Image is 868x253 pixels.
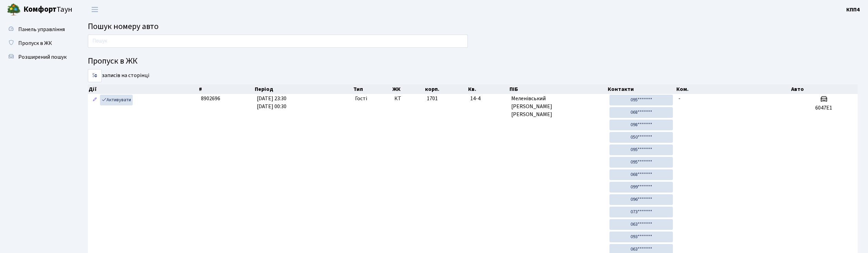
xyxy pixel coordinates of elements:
[91,95,99,105] a: Редагувати
[790,84,858,94] th: Авто
[23,4,57,15] b: Комфорт
[678,95,680,102] span: -
[846,6,860,13] b: КПП4
[3,22,72,36] a: Панель управління
[394,95,421,103] span: КТ
[88,69,149,82] label: записів на сторінці
[100,95,133,105] a: Активувати
[3,36,72,50] a: Пропуск в ЖК
[470,95,506,103] span: 14-4
[88,56,858,66] h4: Пропуск в ЖК
[88,84,198,94] th: Дії
[355,95,367,103] span: Гості
[18,53,67,61] span: Розширений пошук
[198,84,254,94] th: #
[7,3,21,17] img: logo.png
[18,26,65,33] span: Панель управління
[607,84,676,94] th: Контакти
[23,4,72,16] span: Таун
[88,20,159,32] span: Пошук номеру авто
[353,84,392,94] th: Тип
[793,105,855,111] h5: 6047Е1
[424,84,468,94] th: корп.
[88,35,468,48] input: Пошук
[201,95,220,102] span: 8902696
[511,95,604,119] span: Меленівський [PERSON_NAME] [PERSON_NAME]
[392,84,424,94] th: ЖК
[88,69,102,82] select: записів на сторінці
[427,95,438,102] span: 1701
[846,6,860,14] a: КПП4
[676,84,790,94] th: Ком.
[254,84,353,94] th: Період
[257,95,286,110] span: [DATE] 23:30 [DATE] 00:30
[3,50,72,64] a: Розширений пошук
[467,84,508,94] th: Кв.
[509,84,607,94] th: ПІБ
[18,39,52,47] span: Пропуск в ЖК
[86,4,103,15] button: Переключити навігацію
